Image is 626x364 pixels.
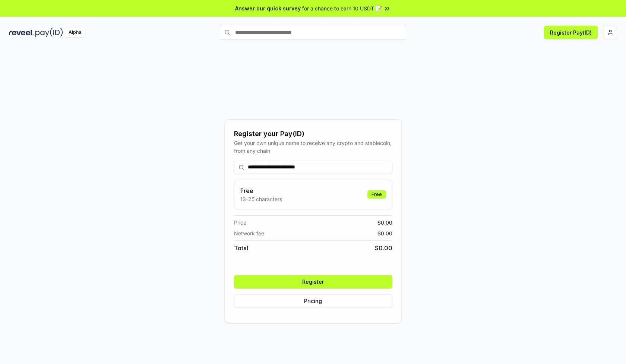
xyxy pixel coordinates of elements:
button: Pricing [234,294,392,308]
span: $ 0.00 [375,244,392,252]
span: $ 0.00 [377,229,392,237]
img: pay_id [35,28,63,37]
h3: Free [240,186,282,195]
div: Register your Pay(ID) [234,129,392,139]
img: reveel_dark [9,28,34,37]
span: Network fee [234,229,264,237]
span: $ 0.00 [377,219,392,226]
button: Register [234,275,392,289]
span: Price [234,219,246,226]
p: 13-25 characters [240,195,282,203]
span: Total [234,244,248,252]
span: for a chance to earn 10 USDT 📝 [302,4,382,12]
span: Answer our quick survey [235,4,301,12]
div: Get your own unique name to receive any crypto and stablecoin, from any chain [234,139,392,155]
div: Alpha [64,28,85,37]
button: Register Pay(ID) [544,26,598,39]
div: Free [367,190,386,199]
